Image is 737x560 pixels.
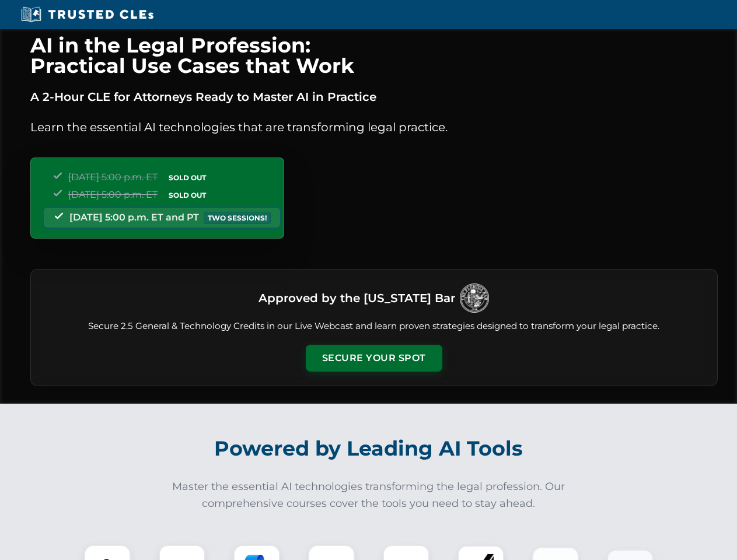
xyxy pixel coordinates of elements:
p: Master the essential AI technologies transforming the legal profession. Our comprehensive courses... [165,478,573,512]
span: [DATE] 5:00 p.m. ET [68,189,158,200]
p: Learn the essential AI technologies that are transforming legal practice. [30,118,718,136]
span: SOLD OUT [165,171,210,184]
span: [DATE] 5:00 p.m. ET [68,171,158,183]
span: SOLD OUT [165,189,210,201]
h3: Approved by the [US_STATE] Bar [259,288,455,309]
p: Secure 2.5 General & Technology Credits in our Live Webcast and learn proven strategies designed ... [45,320,703,333]
p: A 2-Hour CLE for Attorneys Ready to Master AI in Practice [30,87,718,106]
img: Trusted CLEs [18,6,157,23]
h2: Powered by Leading AI Tools [46,428,692,469]
img: Logo [460,283,489,313]
button: Secure Your Spot [306,345,442,372]
h1: AI in the Legal Profession: Practical Use Cases that Work [30,35,718,76]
